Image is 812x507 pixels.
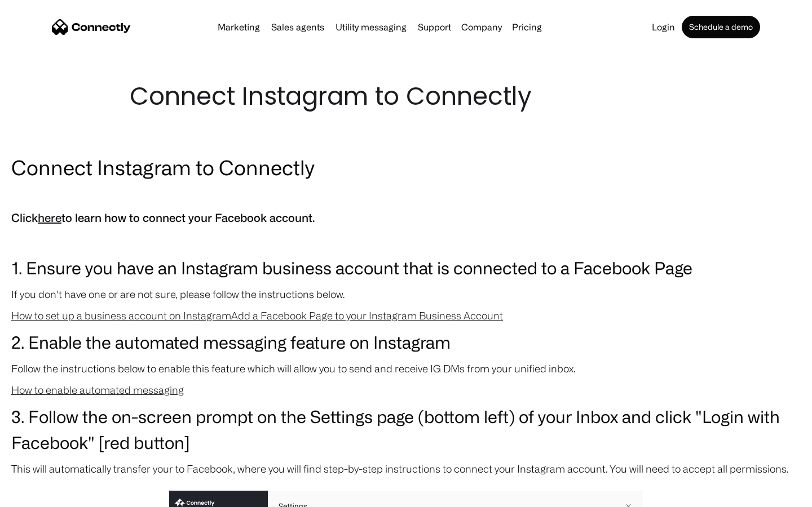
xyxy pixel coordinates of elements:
[11,187,801,203] p: ‍
[11,403,801,455] h3: 3. Follow the on-screen prompt on the Settings page (bottom left) of your Inbox and click "Login ...
[11,487,68,503] aside: Language selected: English
[11,361,801,376] p: Follow the instructions below to enable this feature which will allow you to send and receive IG ...
[461,19,502,35] div: Company
[331,23,411,32] a: Utility messaging
[23,487,68,503] ul: Language list
[267,23,329,32] a: Sales agents
[507,23,546,32] a: Pricing
[130,79,682,114] h1: Connect Instagram to Connectly
[682,16,760,38] a: Schedule a demo
[213,23,264,32] a: Marketing
[11,310,231,321] a: How to set up a business account on Instagram
[231,310,503,321] a: Add a Facebook Page to your Instagram Business Account
[38,211,61,224] a: here
[11,384,184,395] a: How to enable automated messaging
[11,255,801,281] h3: 1. Ensure you have an Instagram business account that is connected to a Facebook Page
[11,329,801,355] h3: 2. Enable the automated messaging feature on Instagram
[11,153,801,181] h2: Connect Instagram to Connectly
[413,23,456,32] a: Support
[11,208,801,228] h5: Click to learn how to connect your Facebook account.
[11,461,801,477] p: This will automatically transfer your to Facebook, where you will find step-by-step instructions ...
[11,286,801,302] p: If you don't have one or are not sure, please follow the instructions below.
[11,233,801,249] p: ‍
[647,23,679,32] a: Login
